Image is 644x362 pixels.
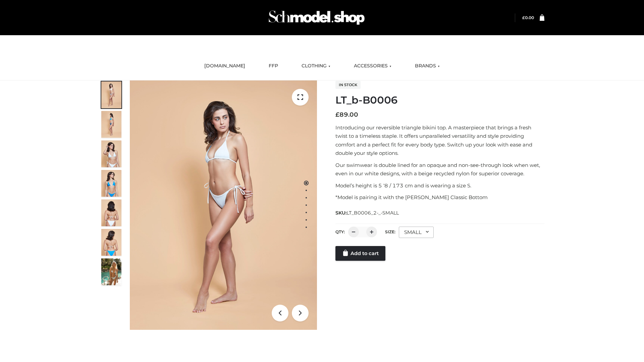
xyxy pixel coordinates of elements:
img: ArielClassicBikiniTop_CloudNine_AzureSky_OW114ECO_7-scaled.jpg [101,199,121,226]
h1: LT_b-B0006 [335,94,544,106]
bdi: 0.00 [522,15,534,20]
bdi: 89.00 [335,111,358,118]
p: Introducing our reversible triangle bikini top. A masterpiece that brings a fresh twist to a time... [335,123,544,158]
img: ArielClassicBikiniTop_CloudNine_AzureSky_OW114ECO_1 [130,80,317,330]
img: Schmodel Admin 964 [266,4,367,31]
img: Arieltop_CloudNine_AzureSky2.jpg [101,258,121,285]
img: ArielClassicBikiniTop_CloudNine_AzureSky_OW114ECO_2-scaled.jpg [101,111,121,138]
a: £0.00 [522,15,534,20]
img: ArielClassicBikiniTop_CloudNine_AzureSky_OW114ECO_1-scaled.jpg [101,81,121,108]
span: £ [335,111,339,118]
span: In stock [335,81,361,89]
a: [DOMAIN_NAME] [199,59,250,73]
a: Add to cart [335,246,385,261]
a: ACCESSORIES [349,59,396,73]
span: £ [522,15,525,20]
img: ArielClassicBikiniTop_CloudNine_AzureSky_OW114ECO_3-scaled.jpg [101,140,121,167]
span: LT_B0006_2-_-SMALL [346,210,399,216]
a: BRANDS [410,59,445,73]
label: QTY: [335,229,345,234]
img: ArielClassicBikiniTop_CloudNine_AzureSky_OW114ECO_8-scaled.jpg [101,229,121,256]
img: ArielClassicBikiniTop_CloudNine_AzureSky_OW114ECO_4-scaled.jpg [101,170,121,197]
p: Model’s height is 5 ‘8 / 173 cm and is wearing a size S. [335,181,544,190]
span: SKU: [335,209,399,217]
a: FFP [264,59,283,73]
label: Size: [385,229,395,234]
p: Our swimwear is double lined for an opaque and non-see-through look when wet, even in our white d... [335,161,544,178]
p: *Model is pairing it with the [PERSON_NAME] Classic Bottom [335,193,544,202]
div: SMALL [399,227,434,238]
a: CLOTHING [297,59,335,73]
